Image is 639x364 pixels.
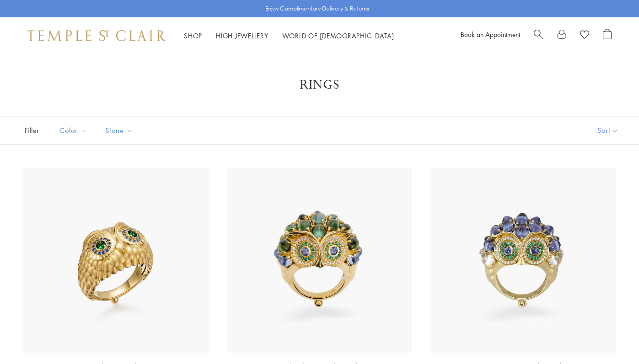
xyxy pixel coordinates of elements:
[101,125,140,136] span: Stone
[461,30,520,39] a: Book an Appointment
[282,31,394,40] a: World of [DEMOGRAPHIC_DATA]World of [DEMOGRAPHIC_DATA]
[216,31,268,40] a: High JewelleryHigh Jewellery
[53,120,94,141] button: Color
[593,321,630,355] iframe: Gorgias live chat messenger
[184,30,394,42] nav: Main navigation
[37,77,602,93] h1: Rings
[98,120,140,141] button: Stone
[55,125,94,136] span: Color
[23,168,209,353] img: R36865-OWLTGBS
[430,168,616,353] img: 18K Tanzanite Temple Owl Ring
[534,29,543,42] a: Search
[603,29,612,42] a: Open Shopping Bag
[184,31,202,40] a: ShopShop
[27,30,166,41] img: Temple St. Clair
[580,29,589,42] a: View Wishlist
[227,168,413,353] img: 18K Indicolite Temple Owl Ring
[265,4,369,13] p: Enjoy Complimentary Delivery & Returns
[577,116,639,144] button: Show sort by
